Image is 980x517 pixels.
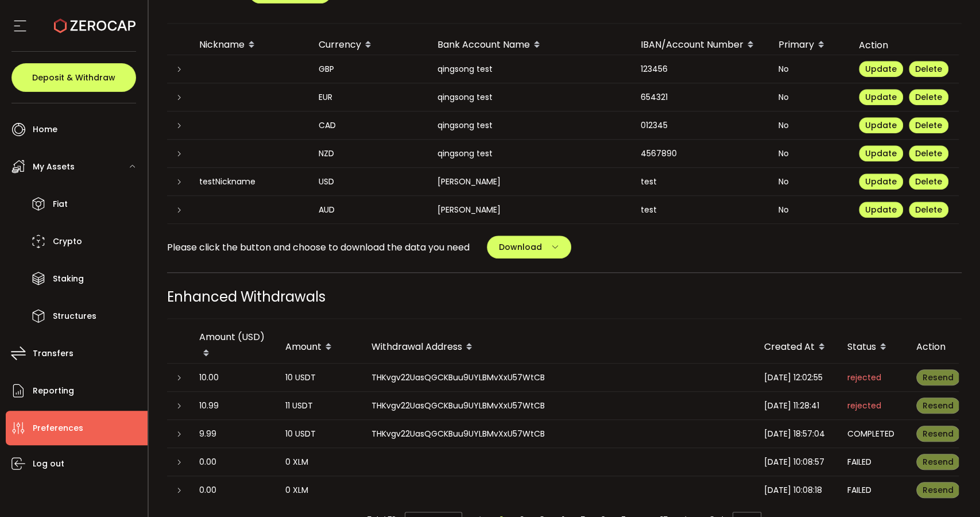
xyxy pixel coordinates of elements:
div: qingsong test [428,63,632,76]
div: 10 USDT [285,427,353,441]
button: Update [859,202,903,218]
div: qingsong test [428,91,632,104]
div: 9.99 [199,427,267,441]
button: Delete [909,173,948,190]
span: Delete [915,148,942,159]
div: THKvgv22UasQGCKBuu9UYLBMvXxU57WtCB [362,427,755,441]
button: Download [487,236,571,258]
button: Delete [909,89,948,105]
div: Status [838,337,907,357]
div: 123456 [632,63,769,76]
span: My Assets [33,159,75,175]
iframe: Chat Widget [923,462,980,517]
button: Resend [916,426,960,442]
div: [PERSON_NAME] [428,203,632,217]
span: Please click the button and choose to download the data you need [167,240,470,254]
div: rejected [847,399,898,412]
div: Amount (USD) [190,330,276,363]
span: Fiat [53,196,68,213]
span: Update [865,91,897,103]
span: Update [865,204,897,215]
div: [DATE] 18:57:04 [764,427,829,441]
span: Delete [915,176,942,187]
div: qingsong test [428,119,632,132]
button: Delete [909,117,948,133]
div: 11 USDT [285,399,353,412]
div: No [769,91,850,104]
div: Nickname [190,35,309,55]
span: Preferences [33,420,83,437]
span: Home [33,121,57,138]
span: Delete [915,119,942,131]
button: Delete [909,61,948,77]
div: THKvgv22UasQGCKBuu9UYLBMvXxU57WtCB [362,371,755,384]
span: Update [865,148,897,159]
div: 10 USDT [285,371,353,384]
div: [DATE] 10:08:57 [764,456,829,469]
button: Update [859,145,903,161]
div: FAILED [847,456,898,469]
div: No [769,147,850,160]
button: Resend [916,482,960,498]
div: COMPLETED [847,427,898,441]
div: 0 XLM [285,456,353,469]
span: Resend [923,428,954,439]
div: CAD [309,119,428,132]
span: Delete [915,91,942,103]
span: Reporting [33,383,74,399]
div: 0.00 [199,484,267,497]
span: Crypto [53,233,82,250]
div: qingsong test [428,147,632,160]
span: Transfers [33,345,73,362]
div: 4567890 [632,147,769,160]
div: 0 XLM [285,484,353,497]
button: Resend [916,454,960,470]
div: USD [309,175,428,188]
button: Update [859,61,903,77]
span: Delete [915,204,942,215]
div: AUD [309,203,428,217]
div: Action [850,38,959,52]
span: Resend [923,456,954,468]
span: Delete [915,63,942,75]
div: [DATE] 10:08:18 [764,484,829,497]
button: Resend [916,398,960,414]
div: No [769,119,850,132]
div: Bank Account Name [428,35,632,55]
div: Action [907,340,959,353]
div: IBAN/Account Number [632,35,769,55]
button: Deposit & Withdraw [11,63,136,92]
div: testNickname [190,175,309,188]
span: Log out [33,456,64,472]
span: Update [865,119,897,131]
div: 10.99 [199,399,267,412]
span: Resend [923,400,954,411]
span: Download [499,241,542,253]
div: No [769,175,850,188]
button: Update [859,117,903,133]
span: Staking [53,271,84,287]
div: Primary [769,35,850,55]
div: Withdrawal Address [362,337,755,357]
div: EUR [309,91,428,104]
div: 10.00 [199,371,267,384]
div: NZD [309,147,428,160]
span: Structures [53,308,96,325]
div: Amount [276,337,362,357]
div: [DATE] 12:02:55 [764,371,829,384]
div: No [769,203,850,217]
div: [PERSON_NAME] [428,175,632,188]
button: Delete [909,145,948,161]
div: Enhanced Withdrawals [167,287,962,307]
div: No [769,63,850,76]
button: Resend [916,369,960,385]
div: test [632,203,769,217]
div: 012345 [632,119,769,132]
div: 654321 [632,91,769,104]
div: test [632,175,769,188]
button: Update [859,89,903,105]
span: Update [865,176,897,187]
div: GBP [309,63,428,76]
div: Created At [755,337,838,357]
